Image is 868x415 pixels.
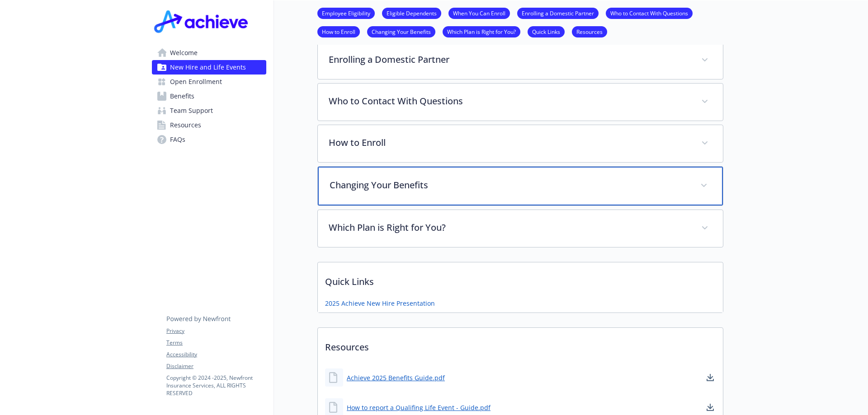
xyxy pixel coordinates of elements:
a: When You Can Enroll [448,9,510,17]
a: Accessibility [166,350,266,359]
a: New Hire and Life Events [152,60,266,75]
a: Changing Your Benefits [367,27,435,36]
a: Employee Eligibility [317,9,375,17]
a: Disclaimer [166,362,266,370]
span: Open Enrollment [170,75,222,89]
a: How to Enroll [317,27,360,36]
a: Welcome [152,46,266,60]
div: Which Plan is Right for You? [318,210,723,247]
a: 2025 Achieve New Hire Presentation [325,298,435,308]
span: Welcome [170,46,198,60]
a: Privacy [166,327,266,335]
span: FAQs [170,132,185,147]
a: Achieve 2025 Benefits Guide.pdf [347,373,445,382]
p: Quick Links [318,262,723,296]
a: download document [705,372,716,383]
a: Resources [152,118,266,132]
a: FAQs [152,132,266,147]
a: Team Support [152,103,266,118]
div: Changing Your Benefits [318,167,723,205]
a: Benefits [152,89,266,103]
div: Enrolling a Domestic Partner [318,42,723,79]
p: Copyright © 2024 - 2025 , Newfront Insurance Services, ALL RIGHTS RESERVED [166,374,266,397]
a: Open Enrollment [152,75,266,89]
span: Resources [170,118,201,132]
a: Who to Contact With Questions [606,9,693,17]
p: Who to Contact With Questions [329,94,690,108]
div: Who to Contact With Questions [318,84,723,121]
a: How to report a Qualifing Life Event - Guide.pdf [347,403,491,412]
a: Eligible Dependents [382,9,441,17]
p: Which Plan is Right for You? [329,221,690,234]
a: Which Plan is Right for You? [443,27,520,36]
a: Enrolling a Domestic Partner [517,9,599,17]
p: How to Enroll [329,136,690,149]
a: Quick Links [528,27,565,36]
p: Resources [318,328,723,361]
span: Team Support [170,103,213,118]
a: Resources [572,27,607,36]
p: Enrolling a Domestic Partner [329,53,690,66]
a: download document [705,402,716,413]
p: Changing Your Benefits [330,178,689,192]
div: How to Enroll [318,125,723,162]
span: New Hire and Life Events [170,60,246,75]
a: Terms [166,339,266,347]
span: Benefits [170,89,194,103]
